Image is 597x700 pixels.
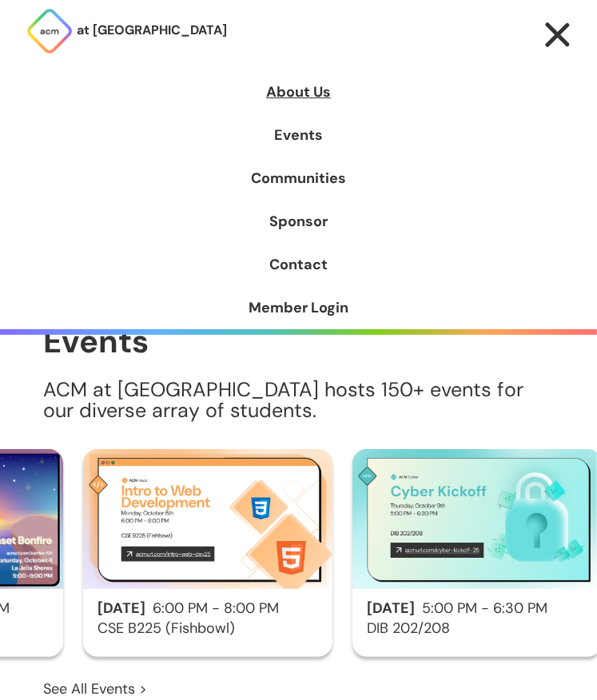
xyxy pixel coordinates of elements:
[83,601,332,617] h2: 6:00 PM - 8:00 PM
[98,599,145,618] span: [DATE]
[43,678,147,699] a: See All Events >
[83,449,332,589] img: Intro to Web Development (HTML & CSS)
[26,7,227,55] a: at [GEOGRAPHIC_DATA]
[83,621,332,637] h3: CSE B225 (Fishbowl)
[26,7,74,55] img: ACM Logo
[77,20,227,41] p: at [GEOGRAPHIC_DATA]
[43,380,554,421] p: ACM at [GEOGRAPHIC_DATA] hosts 150+ events for our diverse array of students.
[43,324,554,359] h1: Events
[367,599,415,618] span: [DATE]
